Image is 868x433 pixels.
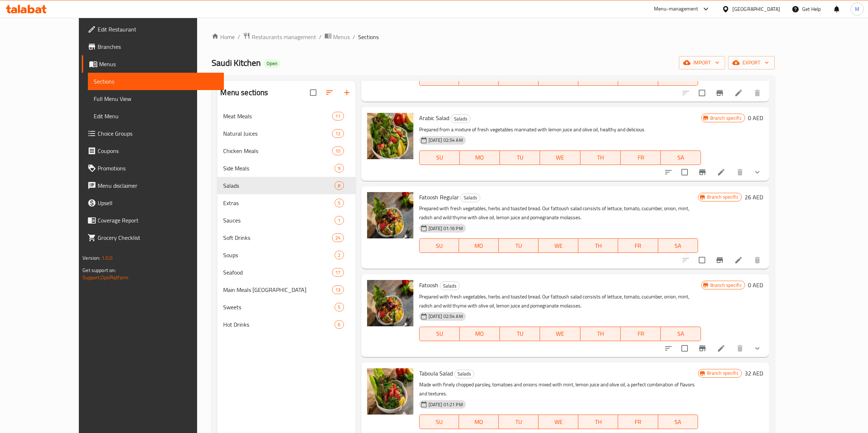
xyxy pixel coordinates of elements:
span: SA [661,417,695,427]
span: TH [581,241,615,251]
span: Select to update [677,341,692,356]
span: SA [664,328,698,339]
svg: Show Choices [753,344,762,353]
div: items [335,320,344,329]
div: items [332,129,344,138]
button: delete [731,340,749,357]
a: Menu disclaimer [82,177,224,194]
nav: breadcrumb [212,32,774,42]
span: Saudi Kitchen [212,55,261,71]
span: export [734,58,769,67]
div: items [335,181,344,190]
li: / [319,33,322,41]
span: Branch specific [704,194,741,200]
svg: Show Choices [753,168,762,177]
div: Soft Drinks [223,233,332,242]
button: Branch-specific-item [694,340,711,357]
span: Full Menu View [94,94,218,103]
span: Salads [440,282,459,290]
span: 12 [332,130,343,137]
div: [GEOGRAPHIC_DATA] [732,5,780,13]
span: Seafood [223,268,332,277]
span: WE [543,152,577,163]
span: Menus [99,60,218,68]
div: Seafood17 [217,264,355,281]
div: Extras5 [217,194,355,212]
h6: 32 AED [745,368,763,378]
div: Salads [460,194,480,202]
span: Meat Meals [223,112,332,120]
div: Sauces1 [217,212,355,229]
span: 10 [332,148,343,154]
span: TH [583,328,618,339]
button: SU [419,415,459,429]
span: 9 [335,165,343,172]
button: MO [459,415,499,429]
div: Sweets [223,303,335,311]
button: Branch-specific-item [711,251,728,269]
div: Main Meals [GEOGRAPHIC_DATA]13 [217,281,355,298]
span: Natural Juices [223,129,332,138]
span: Open [264,60,280,67]
button: delete [731,164,749,181]
span: TU [502,241,536,251]
span: Get support on: [82,266,116,275]
button: delete [749,84,766,102]
span: Promotions [98,164,218,173]
div: items [335,251,344,259]
div: Open [264,59,280,68]
button: MO [460,327,500,341]
div: Menu-management [654,5,698,13]
div: Natural Juices12 [217,125,355,142]
img: Fatoosh [367,280,413,326]
button: FR [618,415,658,429]
span: WE [541,417,575,427]
button: SA [661,327,701,341]
span: Select to update [694,85,710,101]
button: FR [621,327,661,341]
span: MO [462,241,496,251]
div: items [335,303,344,311]
span: Branch specific [704,370,741,377]
a: Edit menu item [717,168,726,177]
span: Fatoosh [419,280,438,290]
span: 1 [335,217,343,224]
span: Taboula Salad [419,368,453,379]
span: M [855,5,859,13]
div: Chicken Meals10 [217,142,355,160]
p: Made with finely chopped parsley, tomatoes and onions mixed with mint, lemon juice and olive oil,... [419,380,698,398]
button: TU [500,327,540,341]
span: [DATE] 01:21 PM [426,401,466,408]
div: items [332,285,344,294]
h2: Menu sections [220,87,268,98]
span: Branches [98,42,218,51]
div: items [332,233,344,242]
span: WE [541,73,575,84]
button: WE [540,327,580,341]
span: SU [422,417,456,427]
button: TH [578,238,618,253]
span: SU [422,328,457,339]
div: Side Meals [223,164,335,173]
span: 24 [332,234,343,241]
span: FR [621,417,655,427]
button: SU [419,150,460,165]
a: Support.OpsPlatform [82,273,128,282]
div: items [335,199,344,207]
div: Hot Drinks6 [217,316,355,333]
a: Restaurants management [243,32,316,42]
button: show more [749,164,766,181]
a: Menus [324,32,350,42]
a: Edit Menu [88,107,224,125]
span: [DATE] 01:16 PM [426,225,466,232]
span: 2 [335,252,343,259]
a: Upsell [82,194,224,212]
span: Hot Drinks [223,320,335,329]
span: SU [422,73,456,84]
span: Select to update [694,252,710,268]
span: Coverage Report [98,216,218,225]
span: Branch specific [707,115,745,122]
div: Soups [223,251,335,259]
